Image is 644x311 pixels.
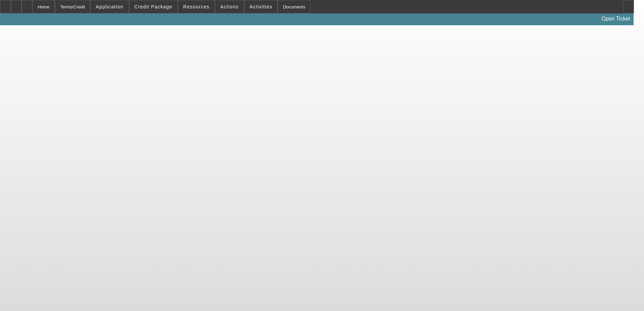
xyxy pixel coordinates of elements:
span: Activities [250,4,272,9]
span: Resources [183,4,210,9]
a: Open Ticket [599,13,633,25]
button: Resources [178,0,215,13]
button: Activities [245,0,278,13]
button: Application [91,0,128,13]
span: Credit Package [134,4,172,9]
button: Credit Package [129,0,178,13]
span: Actions [220,4,239,9]
span: Application [96,4,123,9]
button: Actions [215,0,244,13]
